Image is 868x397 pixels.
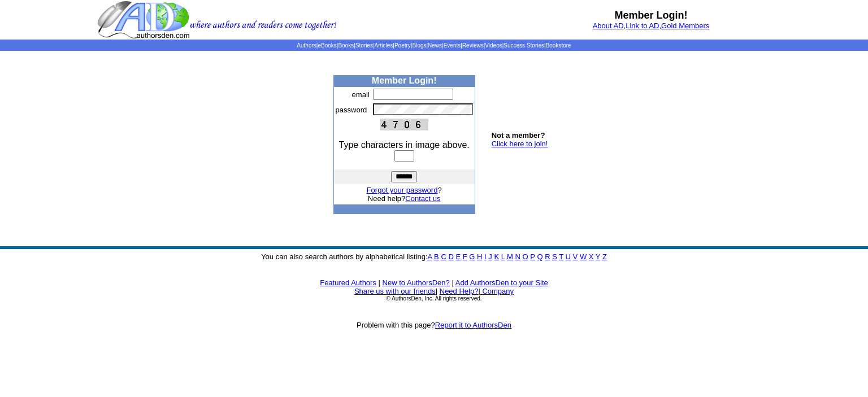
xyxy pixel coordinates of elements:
[297,42,571,49] span: | | | | | | | | | | | |
[602,252,607,261] a: Z
[488,252,492,261] a: J
[482,287,514,295] a: Company
[455,252,461,261] a: E
[566,252,571,261] a: U
[455,278,548,287] a: Add AuthorsDen to your Site
[546,42,571,49] a: Bookstore
[545,252,550,261] a: R
[552,252,557,261] a: S
[477,252,482,261] a: H
[504,42,544,49] a: Success Stories
[440,287,479,295] a: Need Help?
[515,252,520,261] a: N
[626,21,659,30] a: Link to AD
[593,21,624,30] a: About AD
[338,42,354,49] a: Books
[367,186,442,194] font: ?
[383,278,450,287] a: New to AuthorsDen?
[372,76,437,85] b: Member Login!
[478,287,514,295] font: |
[336,106,367,114] font: password
[615,10,688,21] b: Member Login!
[368,194,441,203] font: Need help?
[523,252,528,261] a: O
[485,42,502,49] a: Videos
[462,42,484,49] a: Reviews
[394,42,411,49] a: Poetry
[507,252,513,261] a: M
[580,252,587,261] a: W
[441,252,446,261] a: C
[537,252,542,261] a: Q
[320,278,376,287] a: Featured Authors
[375,42,393,49] a: Articles
[339,140,470,150] font: Type characters in image above.
[501,252,505,261] a: L
[355,42,373,49] a: Stories
[436,287,437,295] font: |
[428,252,432,261] a: A
[386,295,481,302] font: © AuthorsDen, Inc. All rights reserved.
[297,42,316,49] a: Authors
[492,139,548,148] a: Click here to join!
[444,42,461,49] a: Events
[494,252,499,261] a: K
[428,42,442,49] a: News
[405,194,440,203] a: Contact us
[357,321,511,329] font: Problem with this page?
[380,119,428,130] img: This Is CAPTCHA Image
[530,252,535,261] a: P
[661,21,709,30] a: Gold Members
[448,252,453,261] a: D
[412,42,426,49] a: Blogs
[379,278,380,287] font: |
[318,42,336,49] a: eBooks
[452,278,453,287] font: |
[573,252,578,261] a: V
[261,252,607,261] font: You can also search authors by alphabetical listing:
[484,252,487,261] a: I
[559,252,563,261] a: T
[469,252,475,261] a: G
[463,252,467,261] a: F
[435,321,511,329] a: Report it to AuthorsDen
[593,21,710,30] font: , ,
[367,186,438,194] a: Forgot your password
[434,252,439,261] a: B
[354,287,436,295] a: Share us with our friends
[492,131,545,139] b: Not a member?
[352,90,370,99] font: email
[596,252,600,261] a: Y
[589,252,594,261] a: X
